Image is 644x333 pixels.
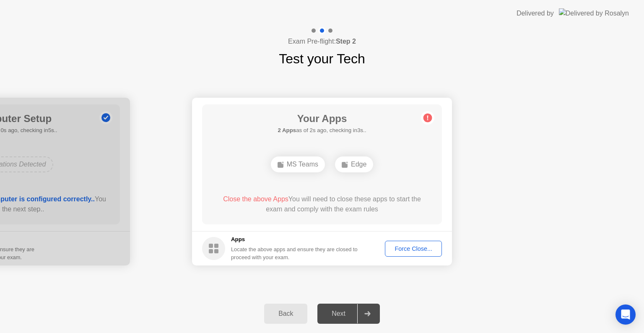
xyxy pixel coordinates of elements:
b: 2 Apps [278,127,296,133]
div: Force Close... [388,245,439,252]
div: MS Teams [271,156,325,172]
h5: Apps [231,235,358,244]
div: You will need to close these apps to start the exam and comply with the exam rules [214,194,430,214]
span: Close the above Apps [223,195,288,203]
h4: Exam Pre-flight: [288,36,356,47]
button: Back [264,304,307,324]
img: Delivered by Rosalyn [559,8,629,18]
h1: Your Apps [278,111,366,126]
div: Back [267,310,305,317]
b: Step 2 [336,38,356,45]
h5: as of 2s ago, checking in3s.. [278,126,366,135]
div: Edge [335,156,373,172]
div: Next [320,310,357,317]
div: Delivered by [517,8,554,18]
div: Open Intercom Messenger [615,304,636,325]
div: Locate the above apps and ensure they are closed to proceed with your exam. [231,245,358,261]
h1: Test your Tech [279,49,365,69]
button: Force Close... [385,241,442,257]
button: Next [317,304,380,324]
